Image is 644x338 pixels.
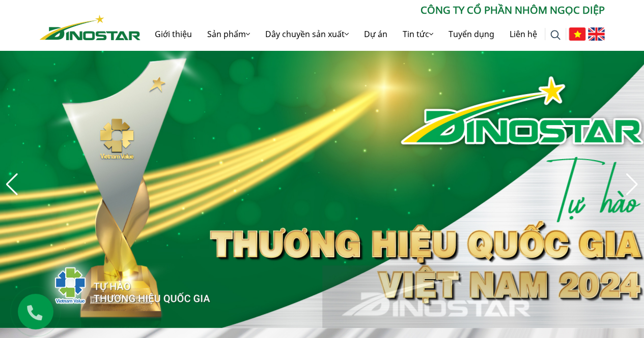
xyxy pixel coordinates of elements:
img: search [550,30,561,40]
a: Dây chuyền sản xuất [258,18,356,50]
img: Tiếng Việt [569,27,585,41]
img: English [588,27,605,41]
div: Previous slide [5,173,19,196]
a: Dự án [356,18,395,50]
a: Sản phẩm [200,18,258,50]
div: Next slide [625,173,639,196]
p: CÔNG TY CỔ PHẦN NHÔM NGỌC DIỆP [141,3,605,18]
a: Nhôm Dinostar [40,13,141,40]
a: Liên hệ [502,18,545,50]
a: Giới thiệu [147,18,200,50]
img: Nhôm Dinostar [40,15,141,40]
a: Tin tức [395,18,441,50]
img: thqg [24,249,212,318]
a: Tuyển dụng [441,18,502,50]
